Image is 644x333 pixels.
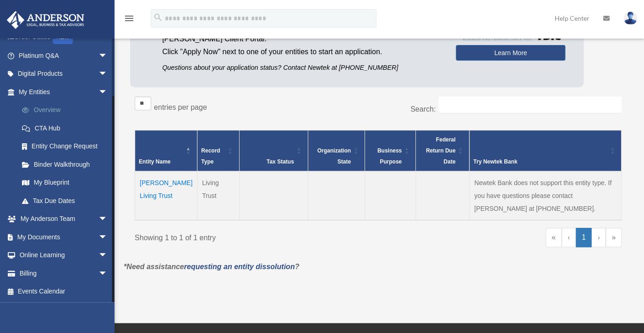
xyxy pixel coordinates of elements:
td: Living Trust [197,171,239,220]
a: Online Learningarrow_drop_down [6,246,121,265]
span: arrow_drop_down [98,46,117,65]
span: arrow_drop_down [98,65,117,84]
td: [PERSON_NAME] Living Trust [135,171,197,220]
span: Federal Return Due Date [426,136,456,165]
a: Binder Walkthrough [13,155,121,174]
span: arrow_drop_down [98,83,117,102]
img: Anderson Advisors Platinum Portal [4,11,87,29]
a: My Documentsarrow_drop_down [6,228,121,246]
p: Click "Apply Now" next to one of your entities to start an application. [162,45,442,58]
div: Showing 1 to 1 of 1 entry [135,228,371,244]
i: menu [124,13,135,24]
a: My Entitiesarrow_drop_down [6,83,121,101]
span: arrow_drop_down [98,210,117,229]
span: Entity Name [139,158,170,165]
a: Platinum Q&Aarrow_drop_down [6,46,121,65]
em: *Need assistance ? [124,263,299,271]
td: Newtek Bank does not support this entity type. If you have questions please contact [PERSON_NAME]... [469,171,622,220]
th: Tax Status: Activate to sort [239,130,308,172]
label: entries per page [154,103,207,111]
a: menu [124,16,135,24]
span: arrow_drop_down [98,228,117,247]
span: arrow_drop_down [98,264,117,283]
th: Business Purpose: Activate to sort [365,130,415,172]
th: Record Type: Activate to sort [197,130,239,172]
a: Next [591,228,606,247]
th: Organization State: Activate to sort [308,130,365,172]
p: Questions about your application status? Contact Newtek at [PHONE_NUMBER] [162,62,442,73]
a: Last [606,228,622,247]
span: Record Type [201,147,220,165]
label: Search: [410,105,436,113]
span: Tax Status [267,158,294,165]
a: 1 [576,228,592,247]
a: First [546,228,562,247]
a: Overview [13,101,121,119]
a: Events Calendar [6,282,121,301]
span: Business Purpose [377,147,402,165]
a: My Blueprint [13,174,121,192]
th: Federal Return Due Date: Activate to sort [415,130,469,172]
a: Billingarrow_drop_down [6,264,121,282]
a: Learn More [456,45,565,61]
img: User Pic [623,11,637,25]
a: Previous [562,228,576,247]
a: requesting an entity dissolution [184,263,295,271]
th: Entity Name: Activate to invert sorting [135,130,197,172]
a: My Anderson Teamarrow_drop_down [6,210,121,228]
th: Try Newtek Bank : Activate to sort [469,130,622,172]
div: Try Newtek Bank [473,156,607,167]
span: Organization State [317,147,351,165]
a: CTA Hub [13,119,121,137]
a: Digital Productsarrow_drop_down [6,65,121,83]
a: Entity Change Request [13,137,121,156]
a: Tax Due Dates [13,192,121,210]
span: arrow_drop_down [98,246,117,265]
i: search [153,12,163,23]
